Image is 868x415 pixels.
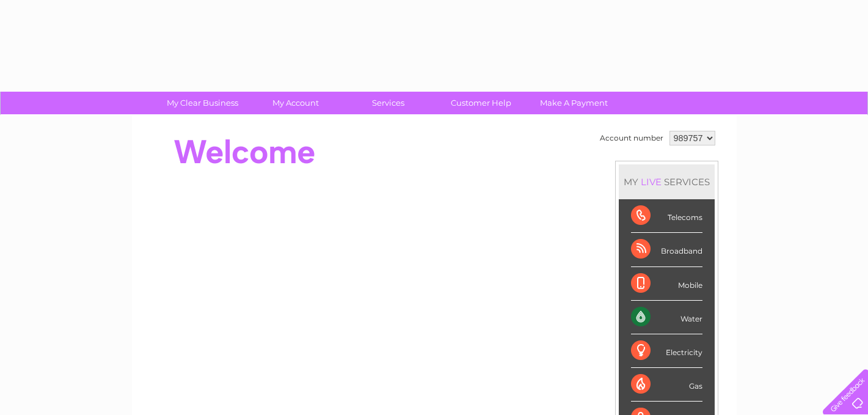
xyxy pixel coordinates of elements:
a: Customer Help [431,92,531,114]
td: Account number [597,128,666,149]
div: LIVE [638,176,664,188]
div: MY SERVICES [619,164,715,199]
a: My Clear Business [152,92,253,114]
a: My Account [245,92,346,114]
a: Services [338,92,439,114]
div: Telecoms [631,199,702,233]
div: Broadband [631,233,702,266]
div: Water [631,301,702,334]
div: Gas [631,368,702,402]
div: Electricity [631,334,702,368]
a: Make A Payment [523,92,624,114]
div: Mobile [631,267,702,301]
